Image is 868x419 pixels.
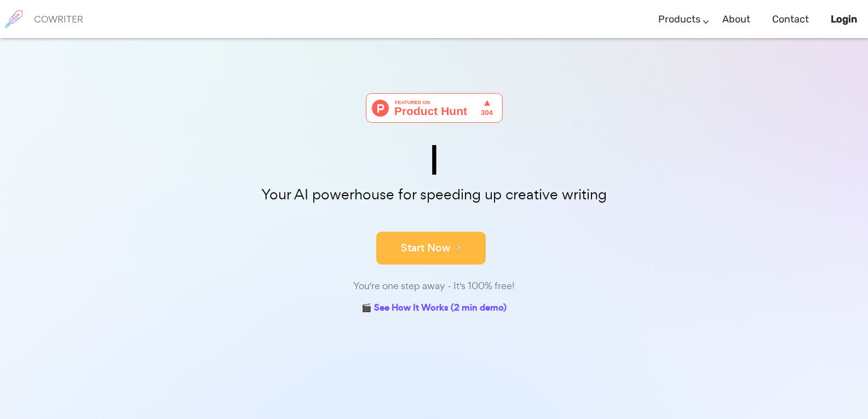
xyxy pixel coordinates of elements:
[722,3,750,36] a: About
[658,3,700,36] a: Products
[376,232,486,265] button: Start Now
[366,93,503,123] img: Cowriter - Your AI buddy for speeding up creative writing | Product Hunt
[160,278,708,294] div: You're one step away - It's 100% free!
[831,3,857,36] a: Login
[772,3,809,36] a: Contact
[361,300,507,317] a: 🎬 See How It Works (2 min demo)
[831,13,857,25] b: Login
[34,14,83,24] h6: COWRITER
[160,183,708,206] p: Your AI powerhouse for speeding up creative writing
